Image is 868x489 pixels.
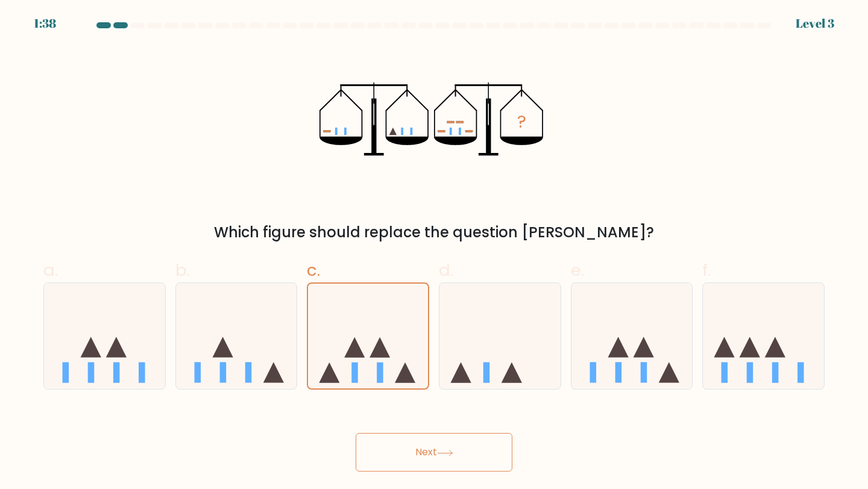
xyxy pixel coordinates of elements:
[517,110,526,134] tspan: ?
[175,258,190,282] span: b.
[439,258,453,282] span: d.
[43,258,58,282] span: a.
[356,433,512,472] button: Next
[796,14,834,33] div: Level 3
[51,222,817,243] div: Which figure should replace the question [PERSON_NAME]?
[307,258,320,282] span: c.
[571,258,584,282] span: e.
[702,258,711,282] span: f.
[34,14,56,33] div: 1:38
